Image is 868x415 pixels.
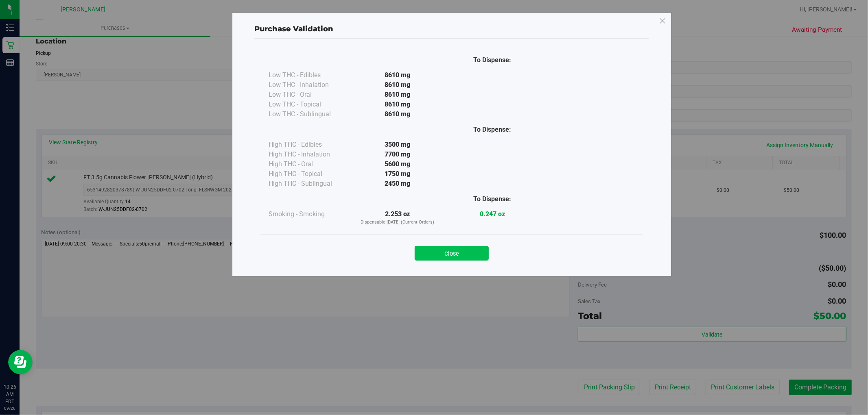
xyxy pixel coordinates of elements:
div: Smoking - Smoking [269,209,350,219]
div: High THC - Oral [269,159,350,169]
div: 3500 mg [350,140,445,150]
div: 7700 mg [350,150,445,159]
div: Low THC - Oral [269,90,350,100]
span: Purchase Validation [254,24,333,33]
div: 8610 mg [350,109,445,119]
div: Low THC - Inhalation [269,80,350,90]
div: 8610 mg [350,80,445,90]
div: High THC - Inhalation [269,150,350,159]
iframe: Resource center [8,350,33,374]
div: Low THC - Sublingual [269,109,350,119]
div: To Dispense: [445,55,540,65]
div: 8610 mg [350,100,445,109]
div: High THC - Edibles [269,140,350,150]
div: To Dispense: [445,194,540,204]
strong: 0.247 oz [480,210,505,218]
button: Close [415,246,489,261]
div: 1750 mg [350,169,445,179]
div: 8610 mg [350,70,445,80]
div: 5600 mg [350,159,445,169]
div: To Dispense: [445,125,540,135]
div: High THC - Topical [269,169,350,179]
div: 2450 mg [350,179,445,189]
div: 2.253 oz [350,209,445,226]
div: Low THC - Edibles [269,70,350,80]
p: Dispensable [DATE] (Current Orders) [350,219,445,226]
div: High THC - Sublingual [269,179,350,189]
div: Low THC - Topical [269,100,350,109]
div: 8610 mg [350,90,445,100]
